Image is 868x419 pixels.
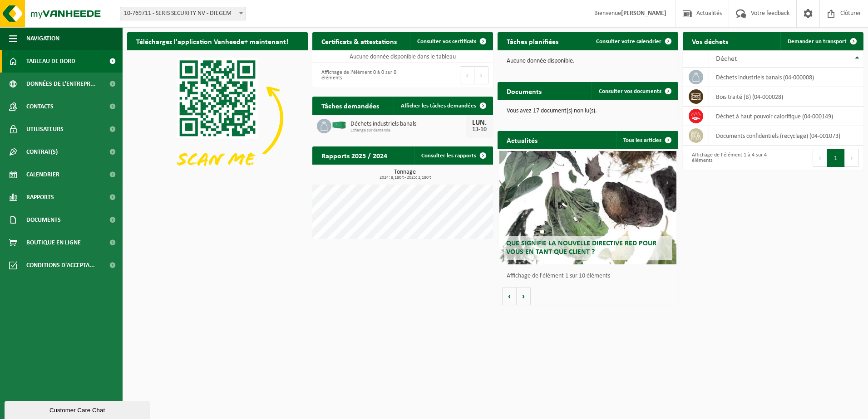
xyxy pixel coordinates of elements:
p: Affichage de l'élément 1 sur 10 éléments [507,273,674,279]
a: Consulter votre calendrier [589,32,677,50]
strong: [PERSON_NAME] [621,10,666,17]
button: Volgende [517,287,531,305]
span: 10-769711 - SERIS SECURITY NV - DIEGEM [120,7,246,20]
button: 1 [827,149,845,167]
span: Utilisateurs [26,118,64,141]
td: déchets industriels banals (04-000008) [709,68,863,87]
h2: Tâches demandées [312,97,388,114]
span: Contrat(s) [26,141,58,163]
button: Previous [460,66,474,84]
span: Calendrier [26,163,59,186]
h2: Certificats & attestations [312,32,406,50]
td: Aucune donnée disponible dans le tableau [312,50,493,63]
h2: Vos déchets [683,32,737,50]
span: Consulter vos certificats [417,39,476,44]
span: Afficher les tâches demandées [401,103,476,109]
span: Rapports [26,186,54,209]
button: Next [845,149,859,167]
span: Données de l'entrepr... [26,73,96,95]
div: 13-10 [470,127,488,133]
span: Documents [26,209,61,231]
img: HK-XC-40-GN-00 [331,121,347,129]
td: déchet à haut pouvoir calorifique (04-000149) [709,107,863,126]
p: Vous avez 17 document(s) non lu(s). [507,108,669,114]
div: LUN. [470,119,488,127]
span: Demander un transport [788,39,847,44]
a: Que signifie la nouvelle directive RED pour vous en tant que client ? [499,151,676,264]
button: Vorige [502,287,517,305]
h2: Documents [498,82,551,100]
td: documents confidentiels (recyclage) (04-001073) [709,126,863,146]
a: Tous les articles [616,131,677,149]
h2: Tâches planifiées [498,32,567,50]
a: Consulter les rapports [414,146,492,165]
span: Boutique en ligne [26,231,81,254]
td: bois traité (B) (04-000028) [709,87,863,107]
a: Afficher les tâches demandées [394,97,492,115]
button: Previous [813,149,827,167]
span: Tableau de bord [26,50,75,73]
h3: Tonnage [317,169,493,180]
p: Aucune donnée disponible. [507,58,669,64]
span: 10-769711 - SERIS SECURITY NV - DIEGEM [120,7,246,20]
img: Download de VHEPlus App [127,50,308,186]
span: Déchets industriels banals [350,121,466,128]
span: Consulter votre calendrier [596,39,661,44]
span: Conditions d'accepta... [26,254,95,277]
span: Contacts [26,95,54,118]
button: Next [474,66,488,84]
span: Echange sur demande [350,128,466,133]
h2: Actualités [498,131,547,149]
a: Consulter vos documents [592,82,677,100]
a: Consulter vos certificats [410,32,492,50]
span: Déchet [716,55,737,63]
h2: Rapports 2025 / 2024 [312,146,396,164]
div: Affichage de l'élément 1 à 4 sur 4 éléments [687,148,769,168]
a: Demander un transport [780,32,863,50]
span: 2024: 8,180 t - 2025: 2,180 t [317,175,493,180]
div: Affichage de l'élément 0 à 0 sur 0 éléments [317,65,398,85]
span: Navigation [26,27,59,50]
span: Consulter vos documents [599,88,661,94]
iframe: chat widget [5,399,152,419]
h2: Téléchargez l'application Vanheede+ maintenant! [127,32,297,50]
span: Que signifie la nouvelle directive RED pour vous en tant que client ? [506,240,656,256]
